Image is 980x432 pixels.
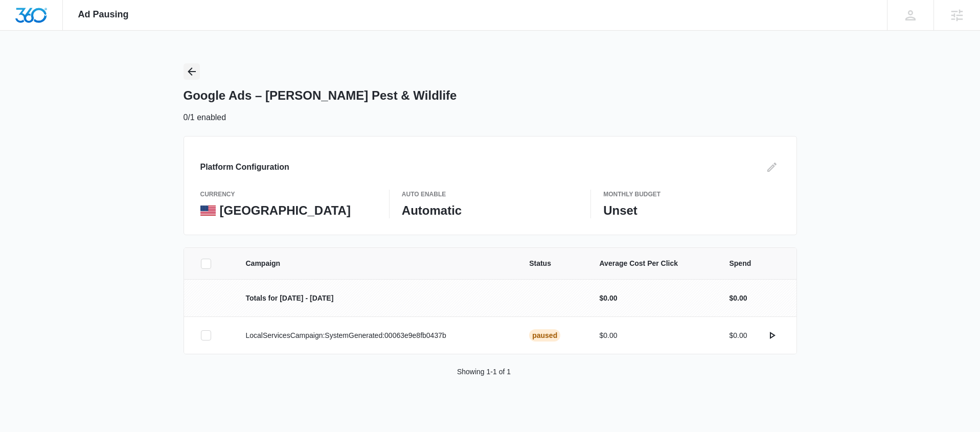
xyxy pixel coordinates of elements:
[78,9,129,20] span: Ad Pausing
[200,190,377,199] p: currency
[220,203,351,218] p: [GEOGRAPHIC_DATA]
[600,258,705,269] span: Average Cost Per Click
[764,327,780,344] button: actions.activate
[184,63,200,80] button: Back
[529,258,575,269] span: Status
[246,293,505,304] p: Totals for [DATE] - [DATE]
[246,258,505,269] span: Campaign
[729,258,780,269] span: Spend
[402,190,578,199] p: Auto Enable
[529,329,560,342] div: Paused
[600,293,705,304] p: $0.00
[200,161,289,173] h3: Platform Configuration
[402,203,578,218] p: Automatic
[200,206,216,216] img: United States
[603,203,780,218] p: Unset
[600,330,705,341] p: $0.00
[729,330,747,341] p: $0.00
[603,190,780,199] p: Monthly Budget
[457,367,511,377] p: Showing 1-1 of 1
[184,111,226,124] p: 0/1 enabled
[246,330,505,341] p: LocalServicesCampaign:SystemGenerated:00063e9e8fb0437b
[729,293,747,304] p: $0.00
[764,159,780,175] button: Edit
[184,88,457,103] h1: Google Ads – [PERSON_NAME] Pest & Wildlife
